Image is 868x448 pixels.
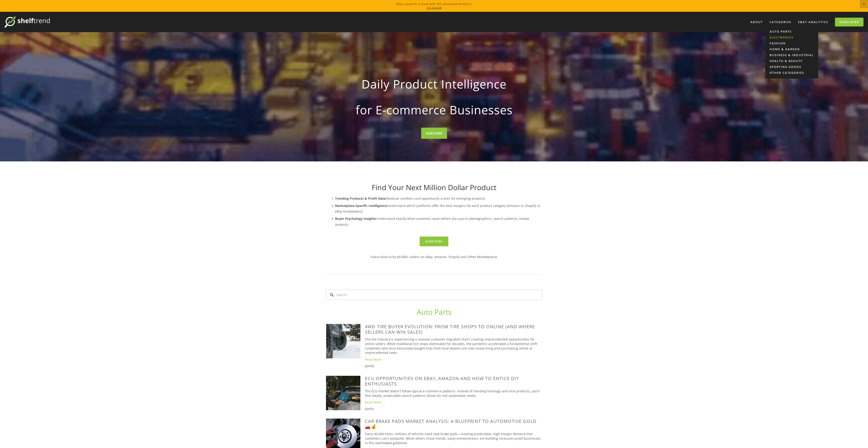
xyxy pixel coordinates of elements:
img: 4WD Tire Buyer Evolution: From Tire Shops to Online (And Where Sellers Can Win Sales) [326,324,360,358]
strong: Trending Products & Profit Data: [335,196,386,201]
strong: Buyer Psychology Insights: [335,216,377,221]
a: Subscribe [835,18,863,26]
a: About [747,18,766,26]
a: Try it now [427,5,442,10]
a: Read More → [365,400,542,405]
strong: Daily Product Intelligence [333,73,535,95]
p: Understand which platforms offer the best margins for each product category (Amazon vs Shopify vs... [335,203,542,214]
a: Home & Garden [765,46,818,52]
p: The ECU market doesn't follow typical e-commerce patterns. Instead of trending hashtags and viral... [365,389,542,398]
a: 4WD Tire Buyer Evolution: From Tire Shops to Online (And Where Sellers Can Win Sales) [365,323,535,335]
div: Categories [767,18,794,26]
a: Business & Industrial [765,52,818,58]
img: ShelfTrend [5,16,50,28]
p: Understand exactly what customers want before you source (demographics, search patterns, review a... [335,216,542,227]
a: ECU Opportunities on eBay, Amazon and How to Entice DIY Enthusiasts [326,376,365,410]
time: [DATE] [365,364,374,368]
strong: for E-commerce Businesses [333,99,535,120]
a: Car Brake Pads Market Analysis: A Blueprint to Automotive Gold 🚗💰 [365,418,537,430]
strong: Marketplace-Specific Intelligence: [335,204,388,208]
a: Fashion [765,40,818,46]
a: Sporting Goods [765,64,818,70]
p: The tire industry is experiencing a massive customer migration that's creating unprecedented oppo... [365,337,542,355]
a: eBay Analytics [795,18,831,26]
a: ECU Opportunities on eBay, Amazon and How to Entice DIY Enthusiasts [365,375,519,387]
a: Read More → [365,357,542,362]
p: Every 40,000 miles, millions of vehicles need new brake pads—creating predictable, high-margin de... [365,432,542,445]
img: ECU Opportunities on eBay, Amazon and How to Entice DIY Enthusiasts [326,376,360,410]
a: Auto Parts [765,29,818,34]
p: Revenue numbers and opportunity scores for emerging products [335,196,542,201]
a: Auto Parts [417,307,452,317]
a: Other Categories [765,70,818,76]
a: SUBSCRIBE [421,128,447,139]
time: [DATE] [365,407,374,411]
h1: Find Your Next Million Dollar Product [326,183,542,192]
a: Health & Beauty [765,58,818,64]
input: Search [326,290,542,300]
a: 4WD Tire Buyer Evolution: From Tire Shops to Online (And Where Sellers Can Win Sales) [326,324,365,358]
a: Electronics [765,34,818,40]
a: Subscribe [420,237,448,246]
p: Subscribed to by 60,000+ sellers on eBay, Amazon, Shopify and Other Marketplaces [326,254,542,260]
